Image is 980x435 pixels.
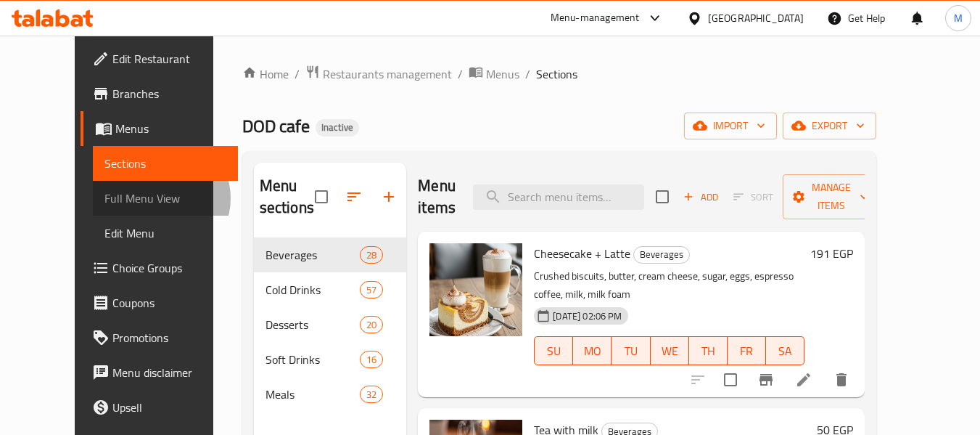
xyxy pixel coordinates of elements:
a: Edit Menu [93,216,239,251]
span: 20 [361,318,382,332]
span: Sections [536,65,577,83]
button: TU [612,336,650,365]
button: SU [534,336,573,365]
div: Desserts20 [254,307,407,342]
span: Sections [104,155,227,172]
a: Full Menu View [93,181,239,216]
span: Edit Restaurant [112,50,227,68]
li: / [525,65,530,83]
span: SA [772,341,799,362]
div: Soft Drinks16 [254,342,407,377]
div: Inactive [316,119,359,137]
div: [GEOGRAPHIC_DATA] [708,10,804,26]
span: Manage items [794,179,868,215]
div: Beverages [633,246,690,264]
li: / [458,65,463,83]
h2: Menu sections [260,175,316,219]
span: Sort sections [337,179,371,214]
img: Cheesecake + Latte [429,243,522,336]
div: items [360,316,383,333]
div: Menu-management [551,9,640,27]
button: MO [573,336,612,365]
a: Edit Restaurant [81,41,239,76]
input: search [473,184,644,210]
span: 28 [361,248,382,262]
span: Soft Drinks [265,351,360,368]
span: Cold Drinks [265,281,360,298]
span: Menu disclaimer [112,364,227,381]
span: WE [656,341,683,362]
span: Cheesecake + Latte [534,243,630,264]
button: FR [728,336,766,365]
span: Meals [265,386,360,403]
span: Inactive [316,121,359,134]
a: Promotions [81,320,239,355]
a: Choice Groups [81,251,239,285]
button: SA [766,336,804,365]
span: Restaurants management [323,65,452,83]
span: Choice Groups [112,259,227,277]
button: Branch-specific-item [749,362,783,397]
div: Beverages28 [254,237,407,272]
button: Manage items [783,174,880,219]
span: Add [681,189,720,206]
span: import [696,117,765,135]
a: Edit menu item [795,371,812,389]
nav: Menu sections [254,232,407,418]
span: M [954,10,963,26]
span: Beverages [634,246,689,263]
div: items [360,386,383,403]
span: Menus [486,65,519,83]
button: export [783,113,876,139]
h2: Menu items [418,175,456,219]
span: 57 [361,283,382,297]
span: Branches [112,85,227,102]
div: Meals32 [254,377,407,412]
span: Select to update [715,365,746,395]
div: Cold Drinks57 [254,272,407,307]
span: 16 [361,353,382,367]
button: TH [689,336,728,365]
button: WE [651,336,689,365]
a: Coupons [81,285,239,320]
span: export [794,117,865,135]
span: Menus [115,120,227,137]
span: DOD cafe [242,110,310,142]
h6: 191 EGP [810,243,853,264]
span: Full Menu View [104,190,227,207]
span: SU [540,341,567,362]
span: FR [733,341,760,362]
a: Upsell [81,390,239,425]
a: Sections [93,146,239,181]
span: TH [695,341,722,362]
a: Menus [81,111,239,146]
div: items [360,246,383,264]
span: Select section first [724,186,783,208]
span: Add item [678,186,724,208]
span: 32 [361,388,382,402]
div: items [360,281,383,298]
a: Menu disclaimer [81,355,239,390]
a: Branches [81,76,239,111]
span: TU [617,341,644,362]
div: Desserts [265,316,360,333]
span: [DATE] 02:06 PM [547,309,627,323]
button: Add section [371,179,406,214]
a: Menus [469,65,519,84]
span: Promotions [112,329,227,346]
p: Crushed biscuits, butter, cream cheese, sugar, eggs, espresso coffee, milk, milk foam [534,267,804,304]
span: Beverages [265,246,360,264]
button: delete [824,362,859,397]
span: Edit Menu [104,224,227,242]
button: Add [678,186,724,208]
nav: breadcrumb [242,65,876,84]
a: Home [242,65,289,83]
span: Upsell [112,399,227,416]
li: / [295,65,300,83]
div: items [360,351,383,368]
span: MO [579,341,606,362]
span: Select all sections [306,182,337,212]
